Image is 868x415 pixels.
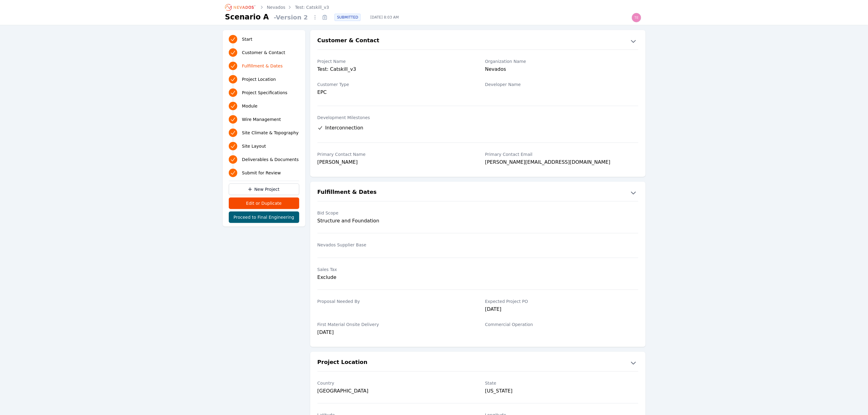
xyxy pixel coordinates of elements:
span: Module [242,103,258,109]
button: Customer & Contact [310,36,646,46]
label: Development Milestones [317,115,638,121]
a: New Project [229,183,299,195]
span: Interconnection [325,124,363,132]
h2: Fulfillment & Dates [317,188,377,197]
label: Nevados Supplier Base [317,242,471,248]
span: Start [242,36,252,42]
button: Proceed to Final Engineering [229,211,299,223]
a: Nevados [267,4,286,10]
div: [DATE] [317,329,471,337]
h2: Customer & Contact [317,36,379,46]
button: Fulfillment & Dates [310,188,646,197]
h2: Project Location [317,358,368,368]
label: Customer Type [317,81,471,87]
div: Test: Catskill_v3 [317,66,471,74]
span: Site Climate & Topography [242,130,299,136]
div: [PERSON_NAME][EMAIL_ADDRESS][DOMAIN_NAME] [485,159,638,167]
span: Site Layout [242,143,266,149]
label: State [485,380,638,386]
button: Project Location [310,358,646,368]
span: Customer & Contact [242,50,285,56]
label: Proposal Needed By [317,298,471,304]
div: [GEOGRAPHIC_DATA] [317,387,471,395]
label: Bid Scope [317,210,471,216]
div: EPC [317,89,471,96]
span: Wire Management [242,116,281,122]
label: First Material Onsite Delivery [317,321,471,328]
label: Primary Contact Name [317,151,471,157]
label: Organization Name [485,58,638,64]
label: Sales Tax [317,266,471,273]
label: Primary Contact Email [485,151,638,157]
div: SUBMITTED [335,14,361,21]
span: [DATE] 8:03 AM [365,15,404,20]
h1: Scenario A [225,12,269,22]
label: Country [317,380,471,386]
span: Deliverables & Documents [242,156,299,163]
label: Commercial Operation [485,321,638,328]
span: - Version 2 [271,13,310,22]
a: Test: Catskill_v3 [295,4,329,10]
label: Expected Project PO [485,298,638,304]
nav: Breadcrumb [225,2,329,12]
span: Project Specifications [242,90,288,96]
div: Nevados [485,66,638,74]
div: Structure and Foundation [317,217,471,225]
div: [DATE] [485,306,638,314]
img: Ted Elliott [632,13,641,22]
label: Project Name [317,58,471,64]
span: Fulfillment & Dates [242,63,283,69]
div: [US_STATE] [485,387,638,395]
button: Edit or Duplicate [229,197,299,209]
div: [PERSON_NAME] [317,159,471,167]
label: Developer Name [485,81,638,87]
div: Exclude [317,274,471,281]
span: Submit for Review [242,170,281,176]
span: Project Location [242,76,276,82]
nav: Progress [229,34,299,178]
